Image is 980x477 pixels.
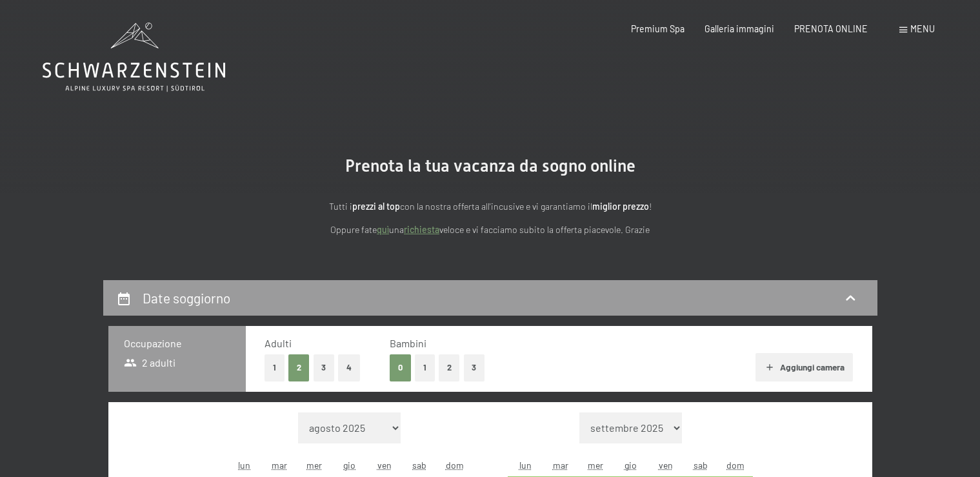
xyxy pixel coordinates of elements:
button: 1 [265,354,285,381]
abbr: giovedì [343,460,355,471]
abbr: mercoledì [306,460,322,471]
abbr: venerdì [377,460,392,471]
h2: Date soggiorno [143,290,230,306]
abbr: lunedì [238,460,250,471]
button: 3 [464,354,485,381]
abbr: sabato [412,460,426,471]
a: PRENOTA ONLINE [794,23,868,34]
p: Oppure fate una veloce e vi facciamo subito la offerta piacevole. Grazie [206,223,774,238]
span: Bambini [390,337,426,349]
a: Premium Spa [631,23,685,34]
button: 1 [415,354,435,381]
strong: prezzi al top [352,201,400,212]
abbr: mercoledì [588,460,603,471]
abbr: martedì [553,460,568,471]
button: 4 [338,354,360,381]
button: 2 [439,354,460,381]
span: Prenota la tua vacanza da sogno online [345,156,635,176]
a: Galleria immagini [705,23,774,34]
p: Tutti i con la nostra offerta all'incusive e vi garantiamo il ! [206,199,774,214]
span: Adulti [265,337,292,349]
abbr: domenica [726,460,745,471]
abbr: domenica [446,460,464,471]
button: Aggiungi camera [755,353,853,381]
a: richiesta [404,224,439,235]
strong: miglior prezzo [592,201,649,212]
button: 2 [288,354,310,381]
span: Menu [910,23,935,34]
span: 2 adulti [124,356,176,370]
h3: Occupazione [124,336,230,350]
button: 0 [390,354,411,381]
button: 3 [314,354,335,381]
abbr: sabato [694,460,708,471]
abbr: venerdì [659,460,673,471]
abbr: lunedì [519,460,532,471]
abbr: giovedì [625,460,637,471]
a: quì [377,224,389,235]
abbr: martedì [272,460,287,471]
